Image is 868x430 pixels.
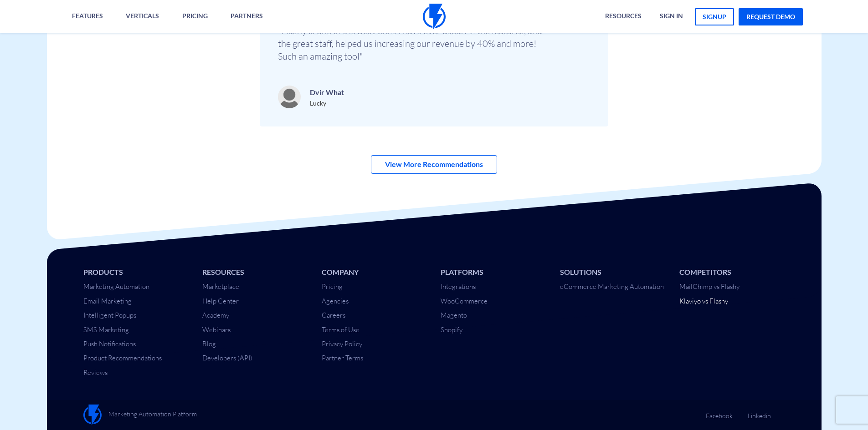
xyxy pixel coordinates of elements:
[441,325,462,334] a: Shopify
[202,297,239,305] a: Help Center
[83,311,136,319] a: Intelligent Popups
[322,311,345,319] a: Careers
[706,405,733,420] a: Facebook
[441,297,488,305] a: WooCommerce
[560,282,664,291] a: eCommerce Marketing Automation
[83,368,108,377] a: Reviews
[322,297,349,305] a: Agencies
[679,267,785,278] li: Competitors
[310,99,326,107] span: Lucky
[441,267,546,278] li: Platforms
[679,297,728,305] a: Klaviyo vs Flashy
[322,354,363,362] a: Partner Terms
[310,86,344,99] p: Dvir What
[322,282,343,291] a: Pricing
[278,25,551,63] p: "Flashy is one of the Best tools I have ever used. All the features, and the great staff, helped ...
[202,339,216,348] a: Blog
[83,354,162,362] a: Product Recommendations
[83,405,102,425] img: Flashy
[83,325,129,334] a: SMS Marketing
[695,8,734,25] a: signup
[202,282,239,291] a: Marketplace
[202,267,308,278] li: Resources
[322,339,362,348] a: Privacy Policy
[739,8,803,25] a: request demo
[83,297,132,305] a: Email Marketing
[441,311,467,319] a: Magento
[202,354,252,362] a: Developers (API)
[748,405,771,420] a: Linkedin
[679,282,740,291] a: MailChimp vs Flashy
[202,311,229,319] a: Academy
[83,267,189,278] li: Products
[83,339,136,348] a: Push Notifications
[278,86,301,108] img: unknown-user.jpg
[83,405,197,425] a: Marketing Automation Platform
[441,282,476,291] a: Integrations
[560,267,666,278] li: Solutions
[202,325,231,334] a: Webinars
[322,325,360,334] a: Terms of Use
[322,267,427,278] li: Company
[371,155,497,174] a: View More Recommendations
[83,282,149,291] a: Marketing Automation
